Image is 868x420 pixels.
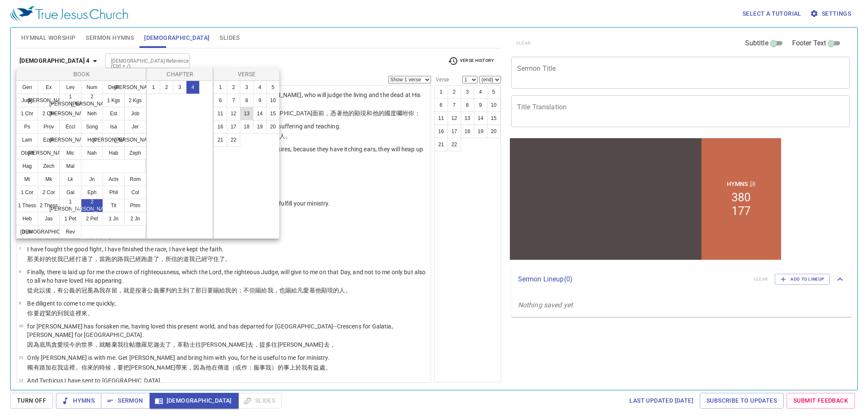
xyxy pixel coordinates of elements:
button: Ex [38,81,60,94]
button: Judg [16,94,38,107]
button: 12 [227,107,240,120]
button: [PERSON_NAME] [103,133,125,147]
button: Hag [16,159,38,173]
button: Num [81,81,103,94]
button: 3 [240,81,253,94]
button: 15 [266,107,280,120]
button: 1 Pet [59,212,81,225]
button: 5 [266,81,280,94]
button: 2 [227,81,240,94]
button: 2 [PERSON_NAME] [81,199,103,212]
button: Acts [103,172,125,186]
button: Jas [38,212,60,225]
button: 2 Cor [38,186,60,199]
button: Phil [103,186,125,199]
button: 8 [240,94,253,107]
button: 2 Thess [38,199,60,212]
button: Ps [16,120,38,134]
button: [PERSON_NAME] [59,133,81,147]
button: 3 [173,81,186,94]
button: 1 [PERSON_NAME] [59,94,81,107]
button: 16 [214,120,227,134]
button: Ezek [38,133,60,147]
button: 2 Pet [81,212,103,225]
button: 19 [253,120,267,134]
button: Lev [59,81,81,94]
button: Neh [81,107,103,120]
button: 2 [PERSON_NAME] [81,94,103,107]
button: Jer [124,120,146,134]
p: Hymns 詩 [219,44,248,52]
p: Verse [216,70,278,78]
button: 1 [214,81,227,94]
button: Eph [81,186,103,199]
button: Rom [124,172,146,186]
button: Rev [59,225,81,239]
button: Col [124,186,146,199]
p: Book [18,70,145,78]
button: 2 Jn [124,212,146,225]
button: 1 [PERSON_NAME] [59,199,81,212]
button: Nah [81,146,103,160]
button: 2 Kgs [124,94,146,107]
button: 14 [253,107,267,120]
button: Jn [81,172,103,186]
button: 10 [266,94,280,107]
button: 21 [214,133,227,147]
button: Zeph [124,146,146,160]
button: 1 Kgs [103,94,125,107]
button: 18 [240,120,253,134]
li: 380 [224,55,243,68]
button: Gal [59,186,81,199]
button: Obad [16,146,38,160]
button: [PERSON_NAME] [38,146,60,160]
button: 9 [253,94,267,107]
button: 22 [227,133,240,147]
button: 3 Jn [16,225,38,239]
button: 7 [227,94,240,107]
button: Est [103,107,125,120]
button: 1 [147,81,160,94]
button: Prov [38,120,60,134]
button: Gen [16,81,38,94]
button: 17 [227,120,240,134]
button: Hab [103,146,125,160]
button: 13 [240,107,253,120]
p: Chapter [149,70,211,78]
button: Mic [59,146,81,160]
button: 1 Jn [103,212,125,225]
button: [PERSON_NAME] [124,81,146,94]
button: 4 [253,81,267,94]
button: Isa [103,120,125,134]
button: Lk [59,172,81,186]
button: 1 Cor [16,186,38,199]
button: Mk [38,172,60,186]
button: 2 [160,81,173,94]
button: 1 Thess [16,199,38,212]
button: Tit [103,199,125,212]
button: 6 [214,94,227,107]
button: Mt [16,172,38,186]
button: 4 [186,81,200,94]
li: 177 [224,68,243,82]
button: Lam [16,133,38,147]
button: 2 Chr [38,107,60,120]
button: Zech [38,159,60,173]
button: [PERSON_NAME] [59,107,81,120]
button: Eccl [59,120,81,134]
button: Mal [59,159,81,173]
button: [PERSON_NAME] [124,133,146,147]
button: [PERSON_NAME] [38,94,60,107]
button: Hos [81,133,103,147]
button: Phm [124,199,146,212]
button: Job [124,107,146,120]
button: 11 [214,107,227,120]
button: [DEMOGRAPHIC_DATA] [38,225,60,239]
button: Heb [16,212,38,225]
button: 1 Chr [16,107,38,120]
button: 20 [266,120,280,134]
button: Deut [103,81,125,94]
button: Song [81,120,103,134]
